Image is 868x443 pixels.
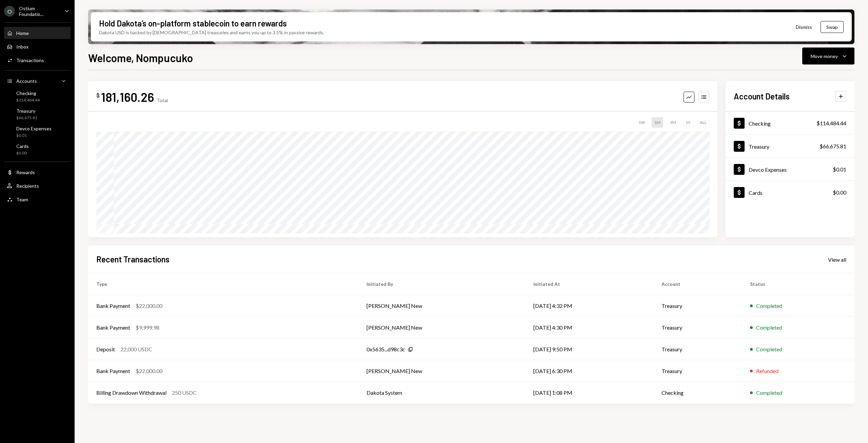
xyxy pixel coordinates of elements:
div: O [4,6,15,17]
a: Home [4,27,71,39]
div: Bank Payment [96,324,130,332]
div: Bank Payment [96,367,130,375]
div: Checking [16,90,40,96]
div: 0x5635...d98c3c [367,345,405,353]
div: 250 USDC [172,389,197,397]
a: Devco Expenses$0.01 [726,158,854,181]
div: Cards [16,143,29,149]
td: Treasury [653,295,742,317]
h2: Recent Transactions [96,254,170,265]
a: Treasury$66,675.81 [726,135,854,158]
h2: Account Details [734,91,790,102]
div: 22,000 USDC [120,345,152,353]
a: Checking$114,484.44 [726,112,854,134]
div: Team [16,197,28,202]
div: Inbox [16,44,28,50]
div: Completed [756,389,782,397]
div: Treasury [749,143,769,150]
div: Treasury [16,108,37,114]
div: $66,675.81 [820,142,846,150]
th: Account [653,273,742,295]
div: Bank Payment [96,302,130,310]
button: Swap [821,21,844,33]
td: Dakota System [358,382,525,404]
div: Refunded [756,367,778,375]
div: 3M [667,117,679,128]
a: Recipients [4,180,71,192]
th: Initiated At [525,273,653,295]
a: View all [828,256,846,263]
div: 1W [636,117,648,128]
a: Devco Expenses$0.01 [4,124,71,140]
a: Accounts [4,75,71,87]
td: [DATE] 4:32 PM [525,295,653,317]
a: Transactions [4,54,71,66]
td: [PERSON_NAME] New [358,317,525,338]
div: $0.01 [16,133,52,139]
div: Recipients [16,183,39,189]
button: Move money [802,48,854,64]
div: $114,484.44 [16,97,40,103]
th: Type [88,273,358,295]
a: Team [4,193,71,205]
div: Completed [756,345,782,353]
div: Billing Drawdown Withdrawal [96,389,166,397]
div: Dakota USD is backed by [DEMOGRAPHIC_DATA] treasuries and earns you up to 3.5% in passive rewards. [99,29,324,36]
div: Cards [749,189,763,196]
a: Checking$114,484.44 [4,88,71,105]
div: $22,000.00 [136,302,162,310]
td: [PERSON_NAME] New [358,360,525,382]
h1: Welcome, Nompucuko [88,51,193,64]
div: Move money [811,53,838,60]
div: $22,000.00 [136,367,162,375]
div: $9,999.98 [136,324,159,332]
td: Treasury [653,338,742,360]
div: $0.00 [16,150,29,156]
div: Devco Expenses [749,166,787,173]
div: $114,484.44 [816,119,846,127]
div: Transactions [16,57,44,63]
a: Inbox [4,40,71,53]
a: Cards$0.00 [4,141,71,158]
div: 181,160.26 [101,89,154,105]
div: $0.00 [833,188,846,197]
a: Treasury$66,675.81 [4,106,71,122]
div: $0.01 [833,165,846,173]
a: Rewards [4,166,71,178]
td: [DATE] 4:30 PM [525,317,653,338]
td: [DATE] 9:50 PM [525,338,653,360]
th: Status [742,273,854,295]
div: ALL [697,117,709,128]
td: [PERSON_NAME] New [358,295,525,317]
div: Ostium Foundatio... [19,5,59,17]
div: Hold Dakota’s on-platform stablecoin to earn rewards [99,18,287,29]
div: Rewards [16,169,35,175]
div: Devco Expenses [16,126,52,131]
div: Checking [749,120,771,127]
div: $ [96,92,100,99]
div: Accounts [16,78,37,84]
button: Dismiss [787,19,821,35]
td: Treasury [653,360,742,382]
div: Completed [756,302,782,310]
a: Cards$0.00 [726,181,854,204]
td: [DATE] 1:08 PM [525,382,653,404]
div: 1Y [683,117,693,128]
div: 1M [652,117,663,128]
td: [DATE] 6:30 PM [525,360,653,382]
div: View all [828,256,846,263]
th: Initiated By [358,273,525,295]
td: Treasury [653,317,742,338]
td: Checking [653,382,742,404]
div: Completed [756,324,782,332]
div: Total [157,97,168,103]
div: Deposit [96,345,115,353]
div: $66,675.81 [16,115,37,121]
div: Home [16,30,29,36]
